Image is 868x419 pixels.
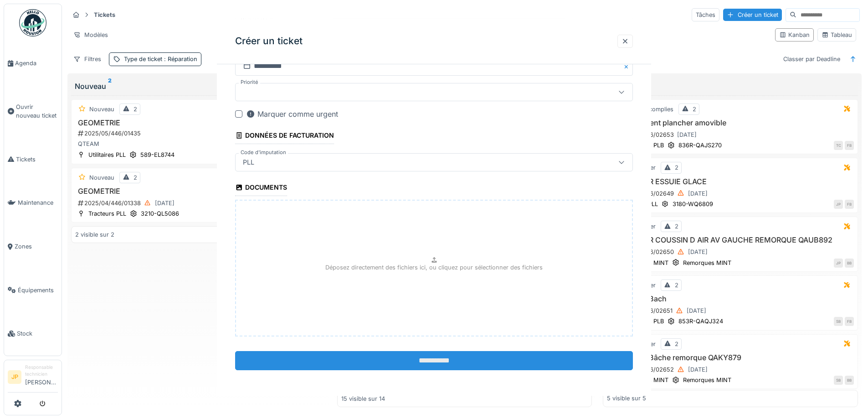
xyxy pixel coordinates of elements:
h3: Créer un ticket [235,36,303,47]
label: Code d'imputation [239,149,288,156]
div: PLL [239,157,258,167]
div: Données de facturation [235,129,334,144]
p: Déposez directement des fichiers ici, ou cliquez pour sélectionner des fichiers [325,263,543,272]
div: Marquer comme urgent [246,109,338,119]
div: Documents [235,181,287,196]
button: Close [623,57,633,76]
label: Priorité [239,78,260,86]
